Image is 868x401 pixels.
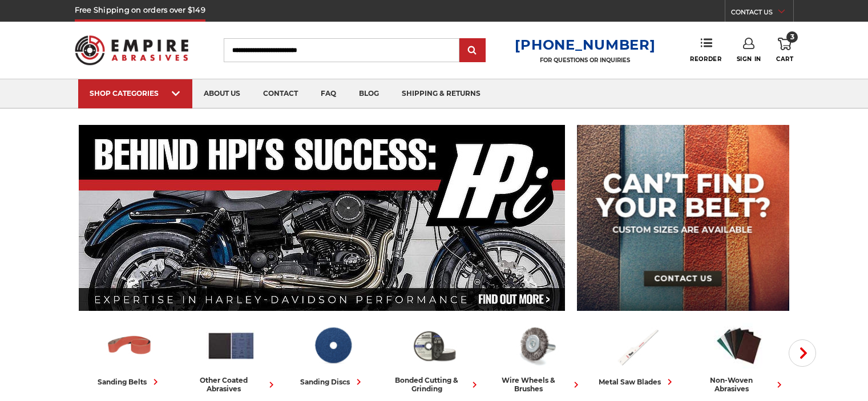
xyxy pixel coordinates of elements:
[731,6,793,22] a: CONTACT US
[577,125,789,311] img: promo banner for custom belts.
[599,376,676,388] div: metal saw blades
[206,321,256,370] img: Other Coated Abrasives
[693,321,785,393] a: non-woven abrasives
[511,321,561,370] img: Wire Wheels & Brushes
[690,38,721,62] a: Reorder
[104,321,155,370] img: Sanding Belts
[309,79,348,108] a: faq
[185,321,277,393] a: other coated abrasives
[390,79,492,108] a: shipping & returns
[490,321,582,393] a: wire wheels & brushes
[409,321,459,370] img: Bonded Cutting & Grinding
[252,79,309,108] a: contact
[776,55,793,63] span: Cart
[348,79,390,108] a: blog
[79,125,566,311] img: Banner for an interview featuring Horsepower Inc who makes Harley performance upgrades featured o...
[388,376,481,393] div: bonded cutting & grinding
[308,321,358,370] img: Sanding Discs
[90,89,181,98] div: SHOP CATEGORIES
[75,28,189,72] img: Empire Abrasives
[192,79,252,108] a: about us
[83,321,176,388] a: sanding belts
[737,55,761,63] span: Sign In
[591,321,684,388] a: metal saw blades
[786,31,798,43] span: 3
[185,376,277,393] div: other coated abrasives
[714,321,764,370] img: Non-woven Abrasives
[693,376,785,393] div: non-woven abrasives
[286,321,379,388] a: sanding discs
[490,376,582,393] div: wire wheels & brushes
[515,56,655,64] p: FOR QUESTIONS OR INQUIRIES
[461,39,484,62] input: Submit
[776,38,793,63] a: 3 Cart
[612,321,663,370] img: Metal Saw Blades
[789,339,816,367] button: Next
[98,376,162,388] div: sanding belts
[388,321,481,393] a: bonded cutting & grinding
[300,376,365,388] div: sanding discs
[690,55,721,63] span: Reorder
[515,37,655,53] a: [PHONE_NUMBER]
